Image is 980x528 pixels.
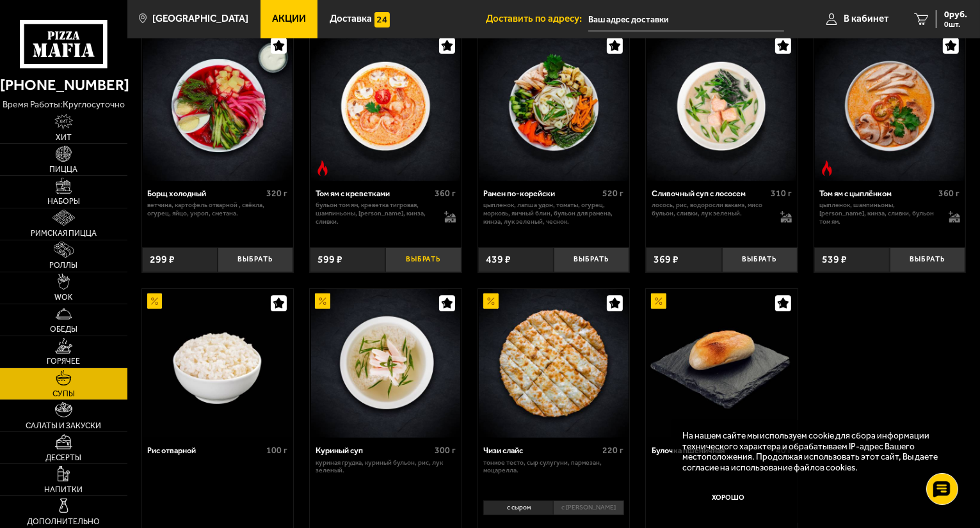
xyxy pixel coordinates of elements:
span: Супы [52,390,75,398]
img: Акционный [147,293,163,309]
span: Пицца [50,166,78,173]
li: с сыром [483,501,553,515]
span: 320 г [266,188,287,199]
span: 300 г [435,445,456,456]
p: бульон том ям, креветка тигровая, шампиньоны, [PERSON_NAME], кинза, сливки. [316,201,434,226]
span: Горячее [47,357,81,365]
p: куриная грудка, куриный бульон, рис, лук зеленый. [316,459,456,476]
img: Акционный [651,293,666,309]
span: Дополнительно [28,518,100,525]
div: Рис отварной [147,446,263,455]
span: 220 г [603,445,624,456]
span: 310 г [771,188,792,199]
p: лосось, рис, водоросли вакамэ, мисо бульон, сливки, лук зеленый. [652,201,770,218]
a: АкционныйРис отварной [142,289,294,439]
img: Булочка пшеничная [647,289,797,439]
img: 15daf4d41897b9f0e9f617042186c801.svg [374,12,390,27]
a: Рамен по-корейски [478,31,630,181]
span: Римская пицца [31,229,97,237]
span: 369 ₽ [654,254,679,265]
span: 520 г [603,188,624,199]
img: Острое блюдо [819,160,835,176]
button: Выбрать [218,247,293,272]
div: Борщ холодный [147,189,263,198]
span: 599 ₽ [317,254,342,265]
p: ветчина, картофель отварной , свёкла, огурец, яйцо, укроп, сметана. [147,201,287,218]
span: 360 г [939,188,960,199]
span: Напитки [45,486,83,493]
button: Выбрать [722,247,798,272]
img: Том ям с креветками [311,31,461,181]
button: Хорошо [682,483,775,513]
p: На нашем сайте мы используем cookie для сбора информации технического характера и обрабатываем IP... [682,430,948,472]
div: Рамен по-корейски [483,189,599,198]
div: Чизи слайс [483,446,599,455]
img: Рамен по-корейски [479,31,629,181]
span: 439 ₽ [486,254,511,265]
button: Выбрать [890,247,965,272]
span: Доставка [330,14,372,24]
span: Наборы [47,198,80,205]
a: Борщ холодный [142,31,294,181]
div: Куриный суп [316,446,431,455]
span: Десерты [46,454,82,462]
p: цыпленок, шампиньоны, [PERSON_NAME], кинза, сливки, бульон том ям. [819,201,938,226]
span: В кабинет [844,14,888,24]
div: Сливочный суп с лососем [652,189,767,198]
img: Акционный [483,293,499,309]
span: 0 шт. [944,20,967,28]
div: Булочка пшеничная [652,446,773,455]
a: АкционныйКуриный суп [310,289,462,439]
img: Острое блюдо [315,160,330,176]
img: Том ям с цыплёнком [815,31,965,181]
div: Том ям с цыплёнком [819,189,935,198]
span: Акции [272,14,306,24]
li: с [PERSON_NAME] [553,501,623,515]
a: Сливочный суп с лососем [646,31,798,181]
a: АкционныйЧизи слайс [478,289,630,439]
img: Рис отварной [143,289,293,439]
p: тонкое тесто, сыр сулугуни, пармезан, моцарелла. [483,459,623,476]
img: Чизи слайс [479,289,629,439]
p: цыпленок, лапша удон, томаты, огурец, морковь, яичный блин, бульон для рамена, кинза, лук зеленый... [483,201,623,226]
button: Выбрать [385,247,461,272]
span: [GEOGRAPHIC_DATA] [152,14,248,24]
div: Том ям с креветками [316,189,431,198]
span: Обеды [50,325,77,333]
img: Сливочный суп с лососем [647,31,797,181]
a: Острое блюдоТом ям с цыплёнком [814,31,966,181]
img: Борщ холодный [143,31,293,181]
span: Салаты и закуски [26,422,102,430]
span: 100 г [266,445,287,456]
span: WOK [55,293,73,301]
span: Хит [56,134,72,141]
button: Выбрать [554,247,629,272]
span: 299 ₽ [150,254,175,265]
span: Роллы [50,261,78,269]
span: 0 руб. [944,10,967,19]
img: Акционный [315,293,330,309]
span: 539 ₽ [822,254,847,265]
a: Острое блюдоТом ям с креветками [310,31,462,181]
span: 360 г [435,188,456,199]
input: Ваш адрес доставки [588,8,784,31]
span: Доставить по адресу: [486,14,588,24]
img: Куриный суп [311,289,461,439]
a: АкционныйБулочка пшеничная [646,289,798,439]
